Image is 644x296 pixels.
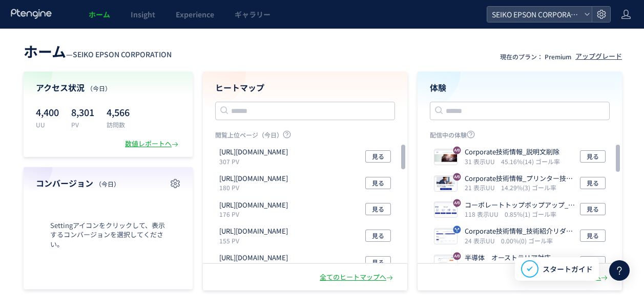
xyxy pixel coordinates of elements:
button: 見る [580,177,606,189]
h4: ヒートマップ [215,82,395,94]
i: 0.85%(1) ゴール率 [505,210,556,218]
div: 数値レポートへ [125,139,180,149]
span: スタートガイド [543,264,593,275]
p: https://corporate.epson/ja/ [219,200,288,210]
button: 見る [580,256,606,268]
div: 全てのヒートマップへ [320,272,395,282]
p: 155 PV [219,236,292,245]
p: https://www.epsondevice.com/crystal/cn/designsupport/tool/ibis/ [219,253,288,263]
p: Corporate技術情報_技術紹介リダイレクト [465,226,576,236]
span: ホーム [89,9,110,19]
span: （今日） [95,179,120,188]
img: f2c4c4c0066bf559a7f885063aa9a07a1756884188871.jpeg [434,230,457,244]
span: （今日） [87,84,111,93]
p: Corporate技術情報_説明文削除 [465,147,559,157]
span: ホーム [24,41,66,61]
p: 4,566 [107,104,130,120]
p: https://corporate.epson/en/ [219,147,288,157]
button: 見る [365,256,391,268]
button: 見る [365,177,391,189]
p: 133 PV [219,263,292,271]
span: 見る [587,230,599,242]
img: 1e9926a4587b4232e61ccf458c1a084e1756946103751.jpeg [434,150,457,165]
button: 見る [580,150,606,163]
button: 見る [365,203,391,215]
span: Experience [176,9,214,19]
p: https://store.orient-watch.com/collections/all [219,174,288,184]
p: 閲覧上位ページ（今日） [215,130,395,143]
h4: アクセス状況 [36,82,180,94]
button: 見る [580,203,606,215]
h4: 体験 [430,82,610,94]
h4: コンバージョン [36,177,180,189]
i: 24 表示UU [465,236,499,245]
span: 見る [587,177,599,189]
span: 見る [372,177,384,189]
img: 77e7fb83ff39a866320b5a7e01a819fd1756894104601.png [434,203,457,217]
span: 見る [587,203,599,215]
span: 見る [372,256,384,268]
p: 180 PV [219,183,292,192]
p: 配信中の体験 [430,130,610,143]
p: 176 PV [219,210,292,218]
i: 45.16%(14) ゴール率 [501,157,560,166]
p: 半導体 オーストラリア対応 [465,253,551,263]
p: 307 PV [219,157,292,166]
p: コーポレートトップポップアップ_目的別リンク [465,200,576,210]
p: 4,400 [36,104,59,120]
span: ギャラリー [235,9,271,19]
p: 現在のプラン： Premium [500,52,571,61]
img: 200a171c5060db6347d52bd0dcb5a2af1756894521692.png [434,177,457,191]
span: SEIKO EPSON CORPORATION [73,49,172,59]
span: Settingアイコンをクリックして、表示するコンバージョンを選択してください。 [36,221,180,249]
span: Insight [131,9,155,19]
i: 0.00%(0) ゴール率 [501,236,553,245]
i: 118 表示UU [465,210,503,218]
img: 92a2eea4c6699f852447c0927d40cb7f1698386268541.jpeg [434,256,457,270]
p: https://orientstar-watch.com/ [219,226,288,236]
button: 見る [365,230,391,242]
p: PV [71,120,94,129]
i: 14.29%(3) ゴール率 [501,183,556,192]
p: UU [36,120,59,129]
p: 訪問数 [107,120,130,129]
span: 見る [372,150,384,163]
button: 見る [580,230,606,242]
i: 2 表示UU [465,263,491,271]
i: 31 表示UU [465,157,499,166]
div: アップグレード [575,52,622,61]
span: 見る [372,230,384,242]
button: 見る [365,150,391,163]
i: 21 表示UU [465,183,499,192]
p: 8,301 [71,104,94,120]
span: 見る [372,203,384,215]
p: Corporate技術情報_プリンター技術のポップアップ [465,174,576,184]
div: — [24,41,172,61]
span: 見る [587,150,599,163]
span: SEIKO EPSON CORPORATION [489,7,580,22]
